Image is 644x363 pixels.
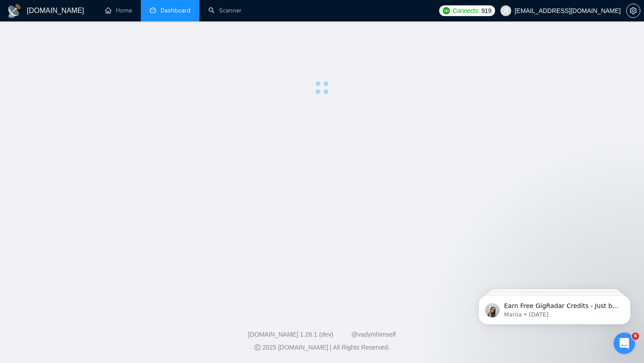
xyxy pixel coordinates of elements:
span: copyright [254,344,261,350]
button: setting [626,4,640,18]
iframe: Intercom notifications message [465,276,644,339]
span: Earn Free GigRadar Credits - Just by Sharing Your Story! 💬 Want more credits for sending proposal... [39,26,154,246]
span: Dashboard [161,7,191,14]
span: 919 [481,6,491,16]
a: homeHome [105,7,132,14]
p: Message from Mariia, sent 6w ago [39,34,154,42]
iframe: Intercom live chat [614,333,635,354]
a: setting [626,7,640,14]
span: setting [627,7,640,14]
div: 2025 [DOMAIN_NAME] | All Rights Reserved. [7,343,637,352]
span: Connects: [453,6,479,16]
img: upwork-logo.png [443,7,450,14]
span: dashboard [150,7,156,13]
span: user [503,8,509,14]
a: @vadymhimself [351,331,396,338]
img: logo [7,4,21,18]
span: 6 [632,333,639,340]
a: searchScanner [208,7,241,14]
a: [DOMAIN_NAME] 1.26.1 (dev) [248,331,334,338]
